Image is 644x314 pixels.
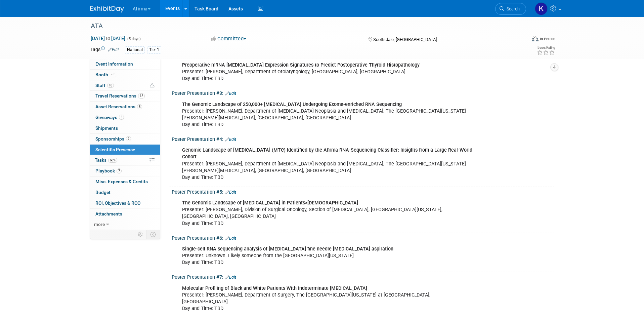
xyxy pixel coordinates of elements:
[90,80,160,91] a: Staff18
[117,168,122,173] span: 7
[535,2,548,15] img: Keirsten Davis
[95,104,142,109] span: Asset Reservations
[147,46,161,53] div: Tier 1
[125,46,145,53] div: National
[182,102,402,107] b: The Genomic Landscape of 250,000+ [MEDICAL_DATA] Undergoing Exome-enriched RNA Sequencing
[486,35,556,45] div: Event Format
[182,246,393,252] b: Single-cell RNA sequencing analysis of [MEDICAL_DATA] fine needle [MEDICAL_DATA] aspiration
[177,98,480,131] div: Presenter: [PERSON_NAME], Department of [MEDICAL_DATA] Neoplasia and [MEDICAL_DATA], The [GEOGRAP...
[177,144,480,184] div: Presenter: [PERSON_NAME], Department of [MEDICAL_DATA] Neoplasia and [MEDICAL_DATA], The [GEOGRAP...
[177,196,480,230] div: Presenter: [PERSON_NAME], Division of Surgical Oncology, Section of [MEDICAL_DATA], [GEOGRAPHIC_D...
[225,275,236,280] a: Edit
[95,115,124,120] span: Giveaways
[225,190,236,195] a: Edit
[90,198,160,208] a: ROI, Objectives & ROO
[126,136,131,141] span: 2
[90,123,160,133] a: Shipments
[119,115,124,120] span: 3
[182,285,367,291] b: Molecular Profiling of Black and White Patients With Indeterminate [MEDICAL_DATA]
[532,36,539,41] img: Format-Inperson.png
[88,20,516,32] div: ATA
[225,91,236,96] a: Edit
[177,242,480,269] div: Presenter: Unknown. Likely someone from the [GEOGRAPHIC_DATA][US_STATE] Day and Time: TBD
[172,134,554,143] div: Poster Presentation #4:
[90,176,160,187] a: Misc. Expenses & Credits
[540,36,555,41] div: In-Person
[105,36,111,41] span: to
[182,200,358,206] b: The Genomic Landscape of [MEDICAL_DATA] in Patients [DEMOGRAPHIC_DATA]
[95,136,131,142] span: Sponsorships
[172,233,554,242] div: Poster Presentation #6:
[150,83,155,89] span: Potential Scheduling Conflict -- at least one attendee is tagged in another overlapping event.
[537,46,555,49] div: Event Rating
[373,37,437,42] span: Scottsdale, [GEOGRAPHIC_DATA]
[177,58,480,85] div: Presenter: [PERSON_NAME], Department of Otolaryngology, [GEOGRAPHIC_DATA], [GEOGRAPHIC_DATA] Day ...
[90,134,160,144] a: Sponsorships2
[90,187,160,198] a: Budget
[95,190,111,195] span: Budget
[172,272,554,281] div: Poster Presentation #7:
[138,93,145,99] span: 15
[504,6,520,11] span: Search
[172,187,554,196] div: Poster Presentation #5:
[172,88,554,97] div: Poster Presentation #3:
[137,104,142,109] span: 8
[90,35,126,41] span: [DATE] [DATE]
[90,209,160,219] a: Attachments
[90,46,119,54] td: Tags
[95,168,122,173] span: Playbook
[90,219,160,230] a: more
[95,93,145,99] span: Travel Reservations
[182,147,472,160] b: Genomic Landscape of [MEDICAL_DATA] (MTC) Identified by the Afirma RNA-Sequencing Classifier: Ins...
[90,91,160,101] a: Travel Reservations15
[107,83,114,88] span: 18
[95,72,116,77] span: Booth
[95,61,133,67] span: Event Information
[95,147,135,152] span: Scientific Presence
[127,37,141,41] span: (5 days)
[108,158,117,163] span: 68%
[95,157,117,163] span: Tasks
[95,83,114,88] span: Staff
[225,236,236,241] a: Edit
[95,179,148,184] span: Misc. Expenses & Credits
[94,222,105,227] span: more
[146,230,160,239] td: Toggle Event Tabs
[182,62,420,68] b: Preoperative mRNA [MEDICAL_DATA] Expression Signatures to Predict Postoperative Thyroid Histopath...
[90,70,160,80] a: Booth
[90,166,160,176] a: Playbook7
[90,6,124,12] img: ExhibitDay
[209,35,249,42] button: Committed
[90,155,160,165] a: Tasks68%
[95,200,140,206] span: ROI, Objectives & ROO
[90,145,160,155] a: Scientific Presence
[90,59,160,69] a: Event Information
[90,112,160,123] a: Giveaways3
[111,73,115,76] i: Booth reservation complete
[108,47,119,52] a: Edit
[95,125,118,131] span: Shipments
[95,211,122,217] span: Attachments
[90,102,160,112] a: Asset Reservations8
[305,200,307,206] u: >
[135,230,146,239] td: Personalize Event Tab Strip
[495,3,526,15] a: Search
[225,137,236,142] a: Edit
